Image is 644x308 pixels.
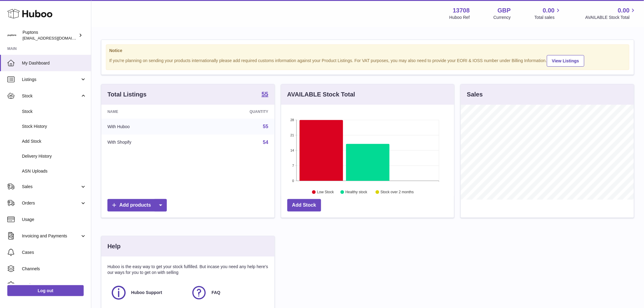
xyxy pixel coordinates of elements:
div: If you're planning on sending your products internationally please add required customs informati... [109,54,626,67]
span: Sales [22,184,80,190]
span: Stock [22,93,80,99]
text: 7 [292,164,294,167]
a: View Listings [547,55,584,67]
a: FAQ [191,285,265,301]
h3: Help [107,242,121,250]
span: 0.00 [543,6,555,15]
span: [EMAIL_ADDRESS][DOMAIN_NAME] [23,36,89,40]
span: FAQ [212,290,220,296]
span: Orders [22,200,80,206]
div: Currency [494,15,511,20]
span: Delivery History [22,153,86,159]
div: Huboo Ref [450,15,470,20]
div: Puptons [23,30,77,41]
span: Huboo Support [131,290,162,296]
span: Stock [22,109,86,114]
a: Huboo Support [110,285,185,301]
a: 0.00 AVAILABLE Stock Total [585,6,637,20]
span: 0.00 [618,6,630,15]
span: Usage [22,217,86,222]
text: Healthy stock [345,190,368,194]
span: Channels [22,266,86,272]
strong: 55 [261,91,268,97]
a: Log out [7,285,84,296]
h3: Sales [467,90,483,99]
span: Add Stock [22,138,86,144]
h3: Total Listings [107,90,147,99]
text: Low Stock [317,190,334,194]
a: 55 [263,124,268,129]
th: Quantity [195,105,275,119]
td: With Shopify [101,135,195,150]
span: Cases [22,250,86,255]
h3: AVAILABLE Stock Total [287,90,355,99]
text: Stock over 2 months [380,190,414,194]
text: 14 [290,149,294,152]
a: Add products [107,199,167,212]
p: Huboo is the easy way to get your stock fulfilled. But incase you need any help here's our ways f... [107,264,268,275]
a: 54 [263,140,268,145]
strong: 13708 [453,6,470,15]
text: 21 [290,133,294,137]
text: 28 [290,118,294,122]
a: Add Stock [287,199,321,212]
img: hello@puptons.com [7,31,16,40]
strong: GBP [498,6,511,15]
span: Stock History [22,124,86,129]
a: 55 [261,91,268,98]
strong: Notice [109,48,626,54]
th: Name [101,105,195,119]
span: My Dashboard [22,60,86,66]
span: Invoicing and Payments [22,233,80,239]
text: 0 [292,179,294,183]
span: Listings [22,77,80,82]
span: Total sales [534,15,562,20]
span: AVAILABLE Stock Total [585,15,637,20]
a: 0.00 Total sales [534,6,562,20]
td: With Huboo [101,119,195,135]
span: ASN Uploads [22,168,86,174]
span: Settings [22,282,86,288]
